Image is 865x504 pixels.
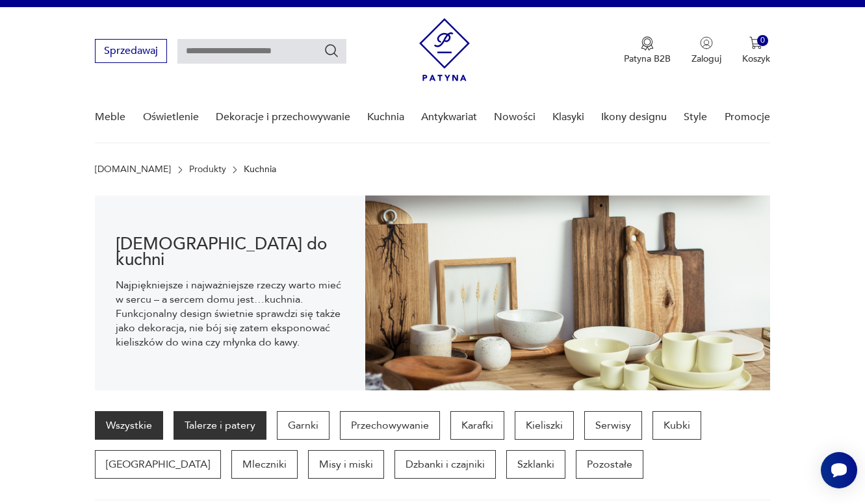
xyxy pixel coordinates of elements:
[576,450,643,479] a: Pozostałe
[189,164,226,175] a: Produkty
[641,36,654,51] img: Ikona medalu
[624,36,671,65] a: Ikona medaluPatyna B2B
[231,450,298,479] a: Mleczniki
[116,278,344,349] p: Najpiękniejsze i najważniejsze rzeczy warto mieć w sercu – a sercem domu jest…kuchnia. Funkcjonal...
[700,36,713,49] img: Ikonka użytkownika
[244,164,276,175] p: Kuchnia
[624,53,671,65] p: Patyna B2B
[421,92,477,142] a: Antykwariat
[419,18,470,81] img: Patyna - sklep z meblami i dekoracjami vintage
[684,92,707,142] a: Style
[324,43,339,58] button: Szukaj
[365,195,770,390] img: b2f6bfe4a34d2e674d92badc23dc4074.jpg
[95,39,167,63] button: Sprzedawaj
[742,36,770,65] button: 0Koszyk
[340,411,440,440] a: Przechowywanie
[116,236,344,268] h1: [DEMOGRAPHIC_DATA] do kuchni
[691,36,721,65] button: Zaloguj
[624,36,671,65] button: Patyna B2B
[601,92,667,142] a: Ikony designu
[95,411,163,440] a: Wszystkie
[95,92,125,142] a: Meble
[95,47,167,57] a: Sprzedawaj
[174,411,266,440] a: Talerze i patery
[691,53,721,65] p: Zaloguj
[749,36,762,49] img: Ikona koszyka
[584,411,642,440] a: Serwisy
[515,411,574,440] a: Kieliszki
[394,450,496,479] a: Dzbanki i czajniki
[450,411,504,440] a: Karafki
[821,452,857,488] iframe: Smartsupp widget button
[494,92,536,142] a: Nowości
[506,450,565,479] a: Szklanki
[216,92,350,142] a: Dekoracje i przechowywanie
[308,450,384,479] a: Misy i miski
[95,450,221,479] a: [GEOGRAPHIC_DATA]
[552,92,584,142] a: Klasyki
[652,411,701,440] a: Kubki
[143,92,199,142] a: Oświetlenie
[367,92,404,142] a: Kuchnia
[277,411,329,440] a: Garnki
[742,53,770,65] p: Koszyk
[725,92,770,142] a: Promocje
[757,35,768,46] div: 0
[95,164,171,175] a: [DOMAIN_NAME]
